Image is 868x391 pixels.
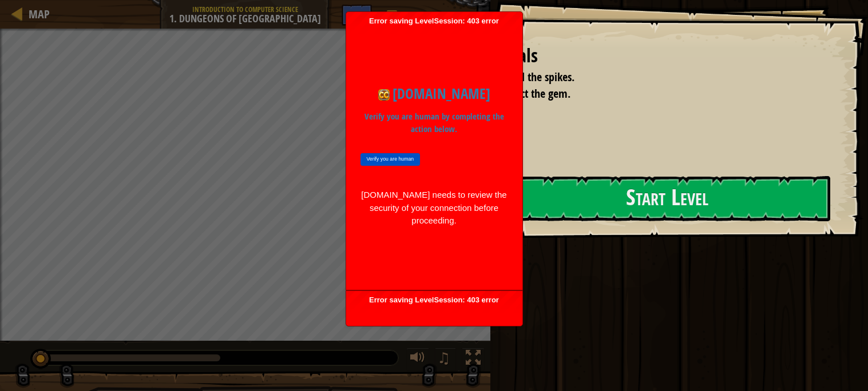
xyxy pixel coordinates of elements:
div: Goals [499,43,828,69]
span: ♫ [437,349,450,366]
span: Game Menu [399,9,463,23]
span: Error saving LevelSession: 403 error [352,17,517,285]
li: Collect the gem. [485,86,825,102]
button: Toggle fullscreen [462,348,485,371]
button: Start Level [504,176,830,221]
div: [DOMAIN_NAME] needs to review the security of your connection before proceeding. [360,189,508,228]
input: Verify you are human [360,153,421,166]
span: Collect the gem. [499,86,570,101]
button: Game Menu [378,5,470,31]
h1: [DOMAIN_NAME] [360,83,508,105]
span: Map [29,6,50,22]
a: Map [23,6,50,22]
li: Avoid the spikes. [485,69,825,86]
button: Adjust volume [406,348,429,371]
button: ♫ [435,348,456,371]
span: Avoid the spikes. [499,69,574,85]
img: Icon for codecombat.com [378,89,390,101]
span: Hints [347,9,366,19]
p: Verify you are human by completing the action below. [360,110,508,136]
